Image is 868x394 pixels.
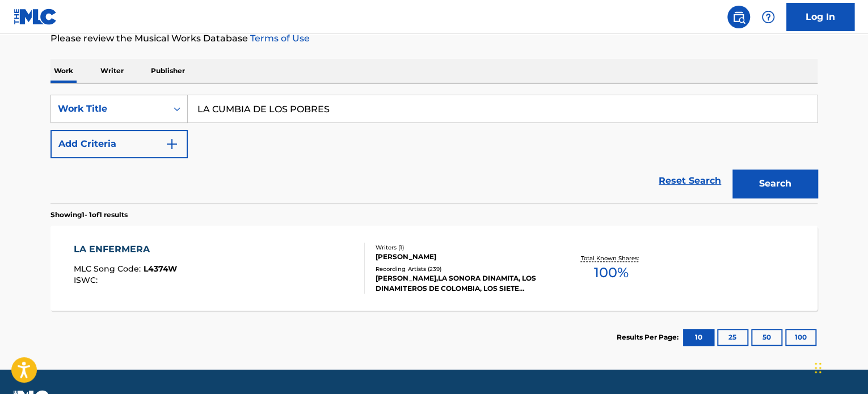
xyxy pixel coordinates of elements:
a: Public Search [727,6,750,28]
img: search [732,10,745,24]
div: Recording Artists ( 239 ) [376,265,547,273]
button: Add Criteria [50,130,188,158]
div: Help [757,6,779,28]
a: LA ENFERMERAMLC Song Code:L4374WISWC:Writers (1)[PERSON_NAME]Recording Artists (239)[PERSON_NAME]... [50,226,818,311]
a: Log In [786,3,854,31]
p: Showing 1 - 1 of 1 results [50,210,128,220]
iframe: Chat Widget [811,340,868,394]
button: 10 [683,329,714,346]
form: Search Form [50,95,818,204]
button: 25 [717,329,748,346]
div: Writers ( 1 ) [376,243,547,252]
p: Results Per Page: [617,332,681,342]
div: [PERSON_NAME] [376,252,547,262]
a: Terms of Use [248,33,310,44]
p: Please review the Musical Works Database [50,32,818,45]
img: help [761,10,775,24]
a: Reset Search [653,168,727,193]
div: Work Title [58,102,160,116]
button: 100 [785,329,816,346]
p: Publisher [148,59,188,83]
div: [PERSON_NAME],LA SONORA DINAMITA, LOS DINAMITEROS DE COLOMBIA, LOS SIETE [DEMOGRAPHIC_DATA], [PER... [376,273,547,294]
button: Search [732,170,818,198]
p: Writer [97,59,127,83]
p: Total Known Shares: [580,254,641,262]
span: ISWC : [74,275,100,285]
img: 9d2ae6d4665cec9f34b9.svg [165,137,179,151]
span: L4374W [144,264,177,274]
div: LA ENFERMERA [74,243,177,256]
p: Work [50,59,77,83]
span: MLC Song Code : [74,264,144,274]
button: 50 [751,329,782,346]
img: MLC Logo [14,9,57,25]
div: Drag [815,351,821,385]
span: 100 % [593,262,628,283]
